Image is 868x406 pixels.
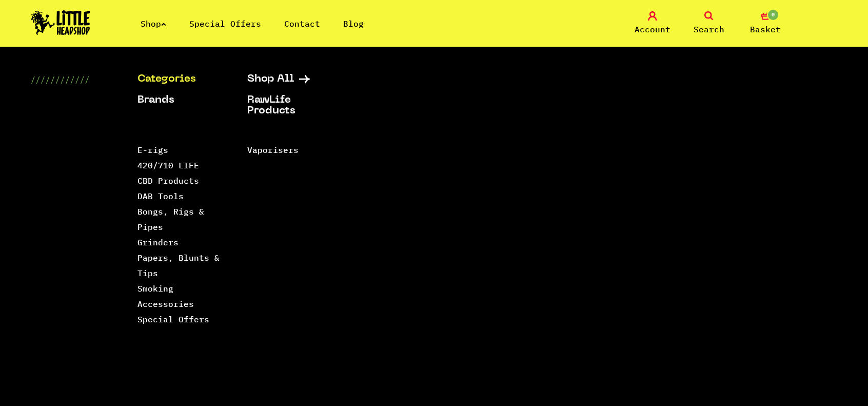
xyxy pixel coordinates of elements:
span: Basket [750,23,781,35]
a: DAB Tools [137,191,184,201]
a: Categories [137,74,222,85]
span: Search [694,23,724,35]
a: Grinders [137,237,179,247]
a: Search [683,11,735,35]
a: Shop [141,18,166,29]
img: Little Head Shop Logo [31,10,90,35]
a: CBD Products [137,176,199,186]
a: 0 Basket [740,11,791,35]
a: Bongs, Rigs & Pipes [137,206,204,232]
a: Contact [284,18,320,29]
a: Shop All [247,74,331,85]
a: Special Offers [137,314,209,324]
a: 420/710 LIFE [137,160,199,170]
a: E-rigs [137,145,168,155]
a: Brands [137,95,222,106]
a: Smoking Accessories [137,283,194,309]
a: Blog [343,18,364,29]
span: 0 [767,9,779,21]
a: Special Offers [189,18,261,29]
a: RawLife Products [247,95,331,117]
a: Papers, Blunts & Tips [137,253,220,278]
a: Vaporisers [247,145,299,155]
span: Account [635,23,670,35]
